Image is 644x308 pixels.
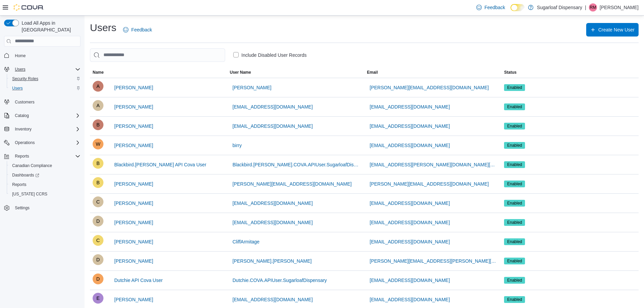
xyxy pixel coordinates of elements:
[12,125,34,133] button: Inventory
[12,51,80,60] span: Home
[233,84,271,91] span: [PERSON_NAME]
[12,65,28,73] button: Users
[1,97,83,107] button: Customers
[12,76,38,81] span: Security Roles
[112,100,156,114] button: [PERSON_NAME]
[233,142,242,149] span: birry
[230,177,354,191] button: [PERSON_NAME][EMAIL_ADDRESS][DOMAIN_NAME]
[4,48,80,231] nav: Complex example
[504,200,525,207] span: Enabled
[93,70,104,75] span: Name
[367,100,453,114] button: [EMAIL_ADDRESS][DOMAIN_NAME]
[112,235,156,248] button: [PERSON_NAME]
[15,126,31,132] span: Inventory
[370,277,450,284] span: [EMAIL_ADDRESS][DOMAIN_NAME]
[233,51,307,59] label: Include Disabled User Records
[96,158,100,169] span: B
[507,85,522,91] span: Enabled
[585,3,586,11] p: |
[112,158,209,171] button: Blackbird.[PERSON_NAME] API Cova User
[370,258,496,264] span: [PERSON_NAME][EMAIL_ADDRESS][PERSON_NAME][DOMAIN_NAME]
[367,235,453,248] button: [EMAIL_ADDRESS][DOMAIN_NAME]
[367,254,499,268] button: [PERSON_NAME][EMAIL_ADDRESS][PERSON_NAME][DOMAIN_NAME]
[367,196,453,210] button: [EMAIL_ADDRESS][DOMAIN_NAME]
[1,203,83,213] button: Settings
[230,70,251,75] span: User Name
[120,23,154,37] a: Feedback
[233,258,312,264] span: [PERSON_NAME].[PERSON_NAME]
[12,191,47,197] span: [US_STATE] CCRS
[504,181,525,187] span: Enabled
[15,99,34,105] span: Customers
[367,81,492,94] button: [PERSON_NAME][EMAIL_ADDRESS][DOMAIN_NAME]
[12,98,37,106] a: Customers
[233,238,260,245] span: CliffArmitage
[507,297,522,303] span: Enabled
[96,119,100,130] span: B
[504,142,525,149] span: Enabled
[96,293,100,304] span: E
[230,158,362,171] button: Blackbird.[PERSON_NAME].COVA.APIUser.SugarloafDispensary
[90,21,116,34] h1: Users
[9,162,55,170] a: Canadian Compliance
[9,190,80,198] span: Washington CCRS
[114,123,153,129] span: [PERSON_NAME]
[12,152,32,160] button: Reports
[114,84,153,91] span: [PERSON_NAME]
[7,189,83,199] button: [US_STATE] CCRS
[14,4,44,11] img: Cova
[12,86,23,91] span: Users
[12,52,28,60] a: Home
[504,238,525,245] span: Enabled
[96,100,100,111] span: A
[370,142,450,149] span: [EMAIL_ADDRESS][DOMAIN_NAME]
[230,293,315,306] button: [EMAIL_ADDRESS][DOMAIN_NAME]
[537,3,582,11] p: Sugarloaf Dispensary
[15,140,35,145] span: Operations
[367,119,453,133] button: [EMAIL_ADDRESS][DOMAIN_NAME]
[504,84,525,91] span: Enabled
[112,254,156,268] button: [PERSON_NAME]
[507,200,522,206] span: Enabled
[114,238,153,245] span: [PERSON_NAME]
[12,65,80,73] span: Users
[1,51,83,61] button: Home
[507,162,522,168] span: Enabled
[12,163,52,168] span: Canadian Compliance
[230,196,315,210] button: [EMAIL_ADDRESS][DOMAIN_NAME]
[112,274,165,287] button: Dutchie API Cova User
[370,200,450,207] span: [EMAIL_ADDRESS][DOMAIN_NAME]
[370,84,489,91] span: [PERSON_NAME][EMAIL_ADDRESS][DOMAIN_NAME]
[233,181,352,187] span: [PERSON_NAME][EMAIL_ADDRESS][DOMAIN_NAME]
[96,196,100,207] span: C
[15,67,25,72] span: Users
[504,161,525,168] span: Enabled
[9,171,42,179] a: Dashboards
[504,123,525,129] span: Enabled
[474,1,508,14] a: Feedback
[507,181,522,187] span: Enabled
[7,84,83,93] button: Users
[9,162,80,170] span: Canadian Compliance
[507,123,522,129] span: Enabled
[12,112,31,120] button: Catalog
[1,65,83,74] button: Users
[1,111,83,120] button: Catalog
[9,181,29,189] a: Reports
[93,158,103,169] div: Blackbird.Baker
[96,81,100,92] span: A
[370,161,496,168] span: [EMAIL_ADDRESS][PERSON_NAME][DOMAIN_NAME][PERSON_NAME]
[9,75,41,83] a: Security Roles
[1,138,83,147] button: Operations
[507,219,522,226] span: Enabled
[12,112,80,120] span: Catalog
[7,161,83,170] button: Canadian Compliance
[230,216,315,229] button: [EMAIL_ADDRESS][DOMAIN_NAME]
[93,216,103,227] div: Daniel
[233,161,359,168] span: Blackbird.[PERSON_NAME].COVA.APIUser.SugarloafDispensary
[367,293,453,306] button: [EMAIL_ADDRESS][DOMAIN_NAME]
[9,171,80,179] span: Dashboards
[507,142,522,148] span: Enabled
[586,23,639,37] button: Create New User
[96,274,100,284] span: D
